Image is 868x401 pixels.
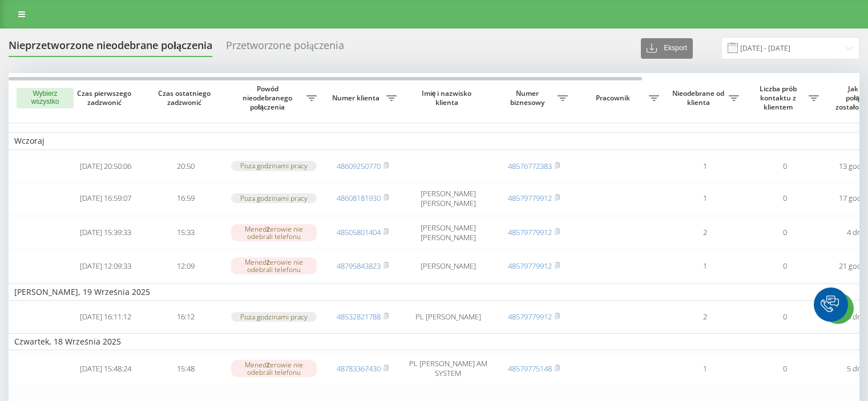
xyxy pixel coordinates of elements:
a: 48579775148 [508,363,552,374]
div: Przetworzone połączenia [226,39,344,57]
td: 1 [665,183,745,214]
td: 2 [665,217,745,249]
td: 20:50 [146,152,225,180]
td: 16:59 [146,183,225,214]
a: 48795843823 [337,261,381,271]
td: [DATE] 20:50:06 [66,152,146,180]
a: 48579779912 [508,193,552,203]
td: 1 [665,152,745,180]
td: 15:33 [146,217,225,249]
td: [DATE] 16:59:07 [66,183,146,214]
td: 15:48 [146,353,225,384]
td: [DATE] 15:39:33 [66,217,146,249]
button: Wybierz wszystko [17,88,74,108]
td: PL [PERSON_NAME] [402,303,494,331]
span: Powód nieodebranego połączenia [231,84,306,111]
a: 48579779912 [508,261,552,271]
div: Nieprzetworzone nieodebrane połączenia [9,39,212,57]
span: Numer biznesowy [499,89,558,107]
td: [DATE] 16:11:12 [66,303,146,331]
td: [DATE] 12:09:33 [66,251,146,281]
td: 2 [665,303,745,331]
td: 0 [745,183,825,214]
td: [PERSON_NAME] [PERSON_NAME] [402,183,494,214]
span: Nieodebrane od klienta [671,89,729,107]
td: 12:09 [146,251,225,281]
td: 0 [745,251,825,281]
span: Liczba prób kontaktu z klientem [750,84,809,111]
a: 48576772383 [508,161,552,171]
td: 16:12 [146,303,225,331]
td: 0 [745,353,825,384]
a: 48609250770 [337,161,381,171]
div: Menedżerowie nie odebrali telefonu [231,360,317,377]
a: 48579779912 [508,311,552,322]
td: 0 [745,152,825,180]
div: Poza godzinami pracy [231,161,317,171]
a: 48608181930 [337,193,381,203]
td: PL [PERSON_NAME] AM SYSTEM [402,353,494,384]
a: 48579779912 [508,227,552,237]
span: Numer klienta [328,94,386,103]
div: Poza godzinami pracy [231,312,317,322]
td: 0 [745,303,825,331]
span: Czas ostatniego zadzwonić [155,89,216,107]
td: [DATE] 15:48:24 [66,353,146,384]
span: Czas pierwszego zadzwonić [75,89,136,107]
button: Eksport [641,38,693,59]
a: 48505801404 [337,227,381,237]
td: 1 [665,251,745,281]
td: [PERSON_NAME] [402,251,494,281]
td: 0 [745,217,825,249]
td: [PERSON_NAME] [PERSON_NAME] [402,217,494,249]
a: 48532821788 [337,311,381,322]
div: Menedżerowie nie odebrali telefonu [231,224,317,241]
span: Pracownik [579,94,649,103]
span: Imię i nazwisko klienta [412,89,484,107]
div: Menedżerowie nie odebrali telefonu [231,257,317,274]
td: 1 [665,353,745,384]
a: 48783367430 [337,363,381,374]
div: Poza godzinami pracy [231,193,317,203]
